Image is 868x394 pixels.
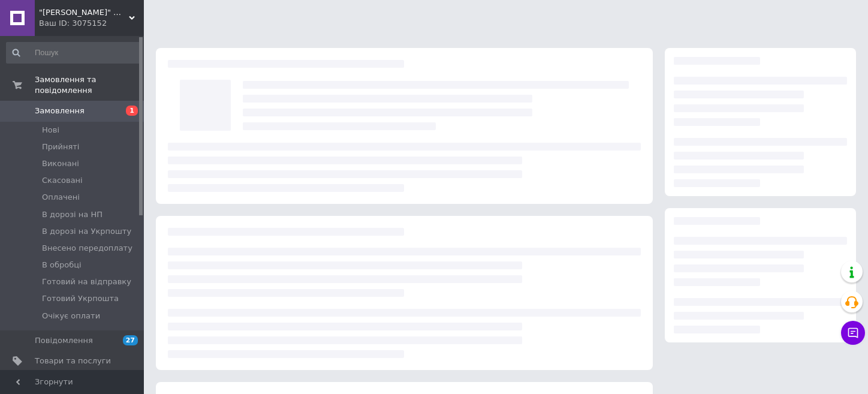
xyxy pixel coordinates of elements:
span: Прийняті [42,142,79,152]
span: Повідомлення [35,335,93,346]
span: Оплачені [42,192,80,203]
span: Скасовані [42,175,83,186]
span: В дорозі на НП [42,209,103,220]
span: "Mister Alex" — інтернет-магазин чоловічого одягу [39,7,129,18]
button: Чат з покупцем [841,321,865,345]
span: Замовлення [35,106,85,116]
span: В обробці [42,260,82,270]
span: Товари та послуги [35,356,111,366]
span: Виконані [42,158,79,169]
span: Внесено передоплату [42,243,132,254]
span: Нові [42,125,59,136]
div: Ваш ID: 3075152 [39,18,144,29]
span: Очікує оплати [42,311,100,321]
input: Пошук [6,42,141,64]
span: 1 [126,106,138,116]
span: Готовий на відправку [42,276,131,287]
span: Замовлення та повідомлення [35,74,144,96]
span: В дорозі на Укрпошту [42,226,131,237]
span: 27 [123,335,138,345]
span: Готовий Укрпошта [42,293,119,304]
